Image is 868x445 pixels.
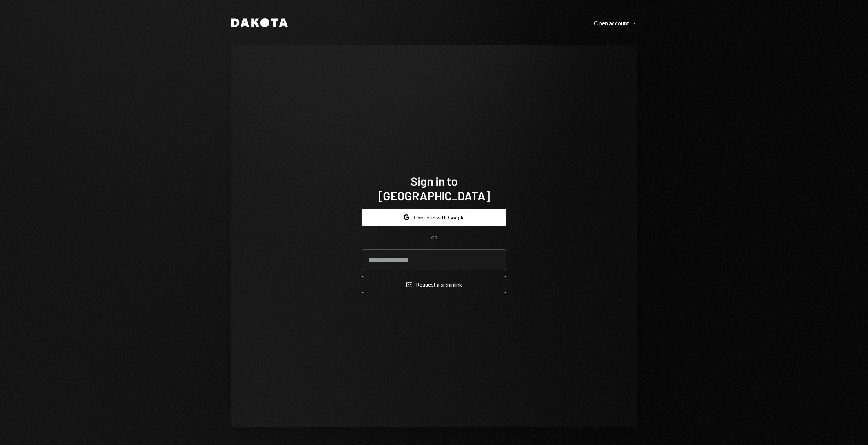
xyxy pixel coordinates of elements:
button: Request a signinlink [362,276,506,293]
div: Open account [594,19,637,27]
h1: Sign in to [GEOGRAPHIC_DATA] [362,174,506,203]
div: OR [431,235,437,241]
a: Open account [594,19,637,27]
button: Continue with Google [362,209,506,226]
